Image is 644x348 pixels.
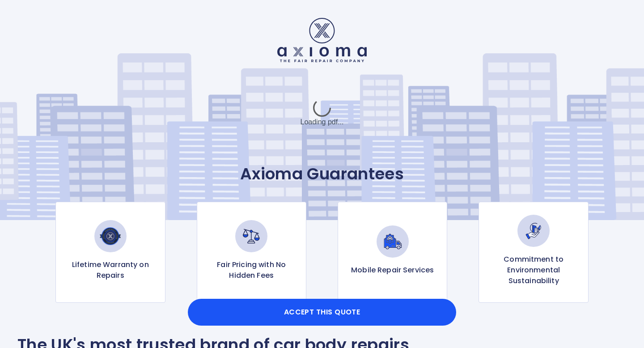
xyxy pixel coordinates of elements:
[277,18,367,62] img: Logo
[235,220,267,252] img: Fair Pricing with No Hidden Fees
[255,91,389,136] div: Loading pdf...
[486,254,580,286] p: Commitment to Environmental Sustainability
[377,225,409,258] img: Mobile Repair Services
[351,265,434,276] p: Mobile Repair Services
[188,299,456,326] button: Accept this Quote
[63,259,157,281] p: Lifetime Warranty on Repairs
[204,259,299,281] p: Fair Pricing with No Hidden Fees
[94,220,127,252] img: Lifetime Warranty on Repairs
[517,215,550,247] img: Commitment to Environmental Sustainability
[17,164,627,184] p: Axioma Guarantees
